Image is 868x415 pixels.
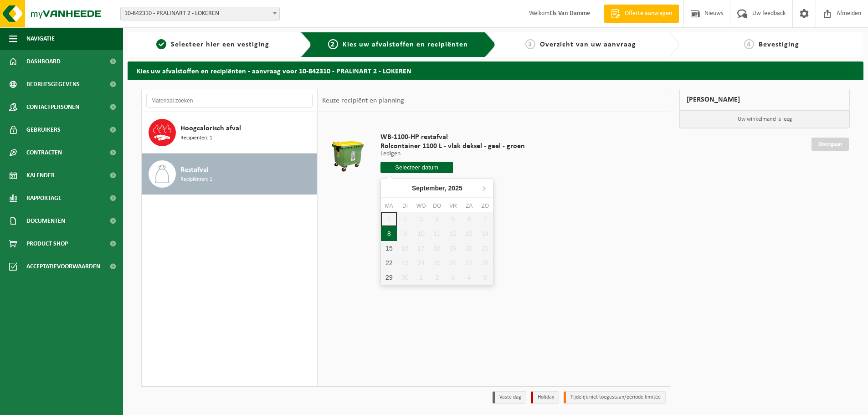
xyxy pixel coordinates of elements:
[180,164,209,175] span: Restafval
[812,138,849,151] a: Doorgaan
[146,94,313,108] input: Materiaal zoeken
[680,111,849,128] p: Uw winkelmand is leeg
[445,201,461,210] div: vr
[531,391,559,404] li: Holiday
[343,41,468,48] span: Kies uw afvalstoffen en recipiënten
[180,134,212,143] span: Recipiënten: 1
[156,39,166,49] span: 1
[550,10,590,17] strong: Els Van Damme
[120,7,280,20] span: 10-842310 - PRALINART 2 - LOKEREN
[380,142,525,151] span: Rolcontainer 1100 L - vlak deksel - geel - groen
[26,255,100,278] span: Acceptatievoorwaarden
[525,39,535,49] span: 3
[26,210,65,232] span: Documenten
[397,201,413,210] div: di
[448,185,462,191] i: 2025
[380,162,453,173] input: Selecteer datum
[26,232,68,255] span: Product Shop
[540,41,636,48] span: Overzicht van uw aanvraag
[381,256,397,270] div: 22
[477,201,493,210] div: zo
[461,201,477,210] div: za
[180,175,212,184] span: Recipiënten: 1
[180,123,241,134] span: Hoogcalorisch afval
[26,141,62,164] span: Contracten
[381,241,397,256] div: 15
[429,201,445,210] div: do
[413,201,429,210] div: wo
[679,89,850,111] div: [PERSON_NAME]
[318,89,409,112] div: Keuze recipiënt en planning
[171,41,269,48] span: Selecteer hier een vestiging
[328,39,338,49] span: 2
[381,270,397,285] div: 29
[142,154,317,195] button: Restafval Recipiënten: 1
[26,187,62,210] span: Rapportage
[408,181,466,195] div: September,
[26,96,79,118] span: Contactpersonen
[128,61,863,79] h2: Kies uw afvalstoffen en recipiënten - aanvraag voor 10-842310 - PRALINART 2 - LOKEREN
[381,201,397,210] div: ma
[26,50,61,73] span: Dashboard
[26,73,80,96] span: Bedrijfsgegevens
[622,9,674,18] span: Offerte aanvragen
[132,39,293,50] a: 1Selecteer hier een vestiging
[564,391,666,404] li: Tijdelijk niet toegestaan/période limitée
[121,7,279,20] span: 10-842310 - PRALINART 2 - LOKEREN
[759,41,799,48] span: Bevestiging
[493,391,526,404] li: Vaste dag
[26,118,61,141] span: Gebruikers
[26,164,55,187] span: Kalender
[744,39,754,49] span: 4
[142,112,317,154] button: Hoogcalorisch afval Recipiënten: 1
[604,5,679,23] a: Offerte aanvragen
[380,151,525,157] p: Ledigen
[26,27,55,50] span: Navigatie
[381,226,397,241] div: 8
[380,133,525,142] span: WB-1100-HP restafval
